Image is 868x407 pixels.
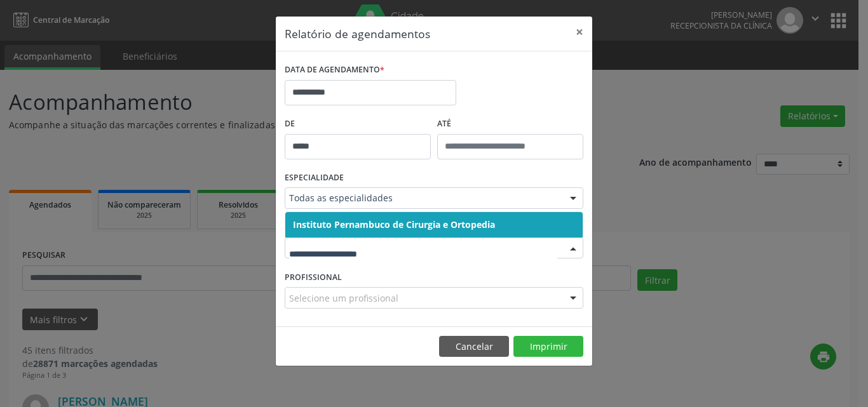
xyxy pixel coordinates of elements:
[439,336,509,357] button: Cancelar
[437,114,583,134] label: ATÉ
[293,218,495,230] span: Instituto Pernambuco de Cirurgia e Ortopedia
[567,17,592,48] button: Close
[285,114,431,134] label: De
[285,168,344,188] label: ESPECIALIDADE
[513,336,583,357] button: Imprimir
[289,192,557,204] span: Todas as especialidades
[285,267,342,287] label: PROFISSIONAL
[285,60,384,80] label: DATA DE AGENDAMENTO
[289,291,398,305] span: Selecione um profissional
[285,25,430,42] h5: Relatório de agendamentos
